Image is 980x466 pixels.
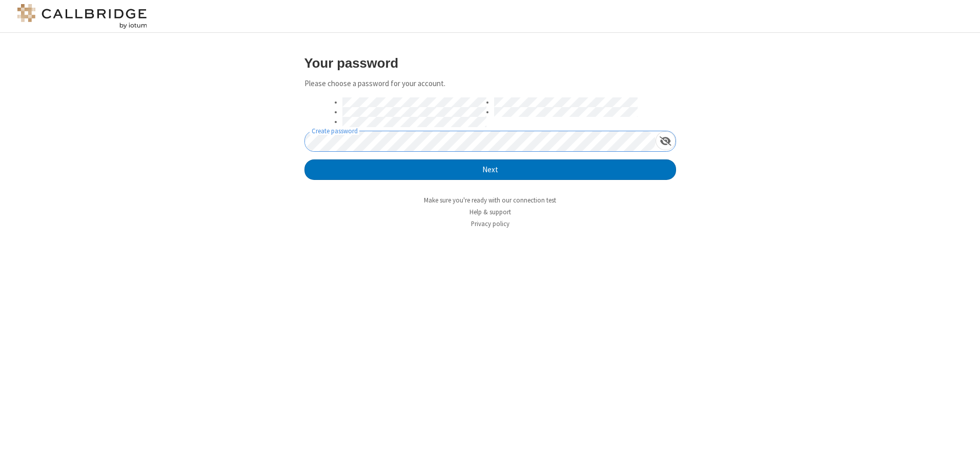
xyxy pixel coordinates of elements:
h3: Your password [304,56,676,70]
a: Make sure you're ready with our connection test [424,196,556,205]
a: Help & support [469,208,511,216]
p: Please choose a password for your account. [304,78,676,90]
button: Next [304,159,676,180]
img: logo@2x.png [15,4,149,29]
a: Privacy policy [471,219,509,228]
input: Create password [305,131,656,151]
div: Show password [656,131,676,150]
